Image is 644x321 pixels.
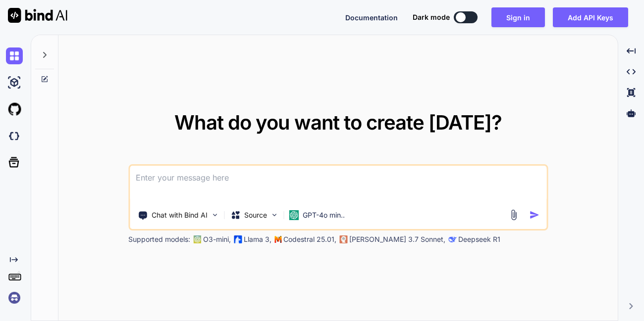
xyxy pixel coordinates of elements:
[339,235,347,243] img: claude
[128,234,190,244] p: Supported models:
[303,210,345,220] p: GPT-4o min..
[8,8,67,23] img: Bind AI
[270,211,278,219] img: Pick Models
[174,110,502,135] span: What do you want to create [DATE]?
[193,235,201,243] img: GPT-4
[6,101,23,118] img: githubLight
[211,211,219,219] img: Pick Tools
[283,234,336,244] p: Codestral 25.01,
[244,234,271,244] p: Llama 3,
[152,210,208,220] p: Chat with Bind AI
[508,209,519,221] img: attachment
[491,7,545,27] button: Sign in
[203,234,231,244] p: O3-mini,
[413,12,450,22] span: Dark mode
[6,128,23,144] img: darkCloudIdeIcon
[553,7,628,27] button: Add API Keys
[448,235,456,243] img: claude
[234,235,242,243] img: Llama2
[345,13,398,22] span: Documentation
[244,210,267,220] p: Source
[289,210,299,220] img: GPT-4o mini
[6,74,23,91] img: ai-studio
[349,234,445,244] p: [PERSON_NAME] 3.7 Sonnet,
[458,234,500,244] p: Deepseek R1
[345,12,398,23] button: Documentation
[6,289,23,306] img: signin
[274,236,281,243] img: Mistral-AI
[529,210,539,220] img: icon
[6,47,23,64] img: chat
